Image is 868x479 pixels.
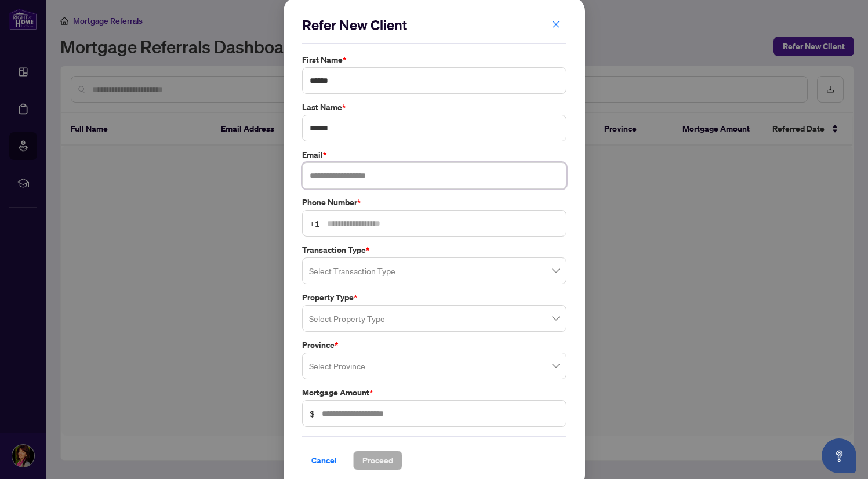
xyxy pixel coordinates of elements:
[310,407,315,420] span: $
[302,339,566,351] label: Province
[302,53,566,66] label: First Name
[552,20,560,28] span: close
[311,451,337,470] span: Cancel
[302,101,566,114] label: Last Name
[302,244,566,256] label: Transaction Type
[302,16,566,34] h2: Refer New Client
[822,438,856,473] button: Open asap
[302,148,566,161] label: Email
[302,386,566,399] label: Mortgage Amount
[302,196,566,209] label: Phone Number
[302,291,566,304] label: Property Type
[310,217,320,230] span: +1
[353,451,402,470] button: Proceed
[302,451,346,470] button: Cancel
